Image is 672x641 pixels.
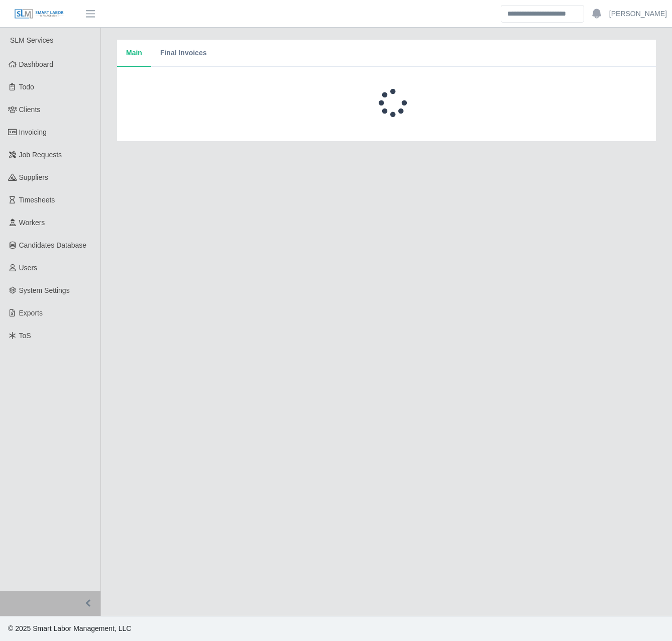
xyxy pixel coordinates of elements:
a: [PERSON_NAME] [609,9,667,19]
span: Invoicing [19,128,47,136]
span: Workers [19,219,45,227]
img: SLM Logo [14,9,64,20]
span: Timesheets [19,196,55,204]
span: System Settings [19,286,70,294]
span: Suppliers [19,173,48,181]
span: Users [19,264,38,272]
input: Search [501,5,584,23]
button: Final Invoices [151,40,216,67]
span: ToS [19,332,31,340]
span: Job Requests [19,151,62,159]
button: Main [117,40,151,67]
span: © 2025 Smart Labor Management, LLC [8,624,131,632]
span: Todo [19,83,34,91]
span: Candidates Database [19,241,87,249]
span: Clients [19,105,41,114]
span: Dashboard [19,60,54,68]
span: Exports [19,309,43,317]
span: SLM Services [10,36,53,44]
